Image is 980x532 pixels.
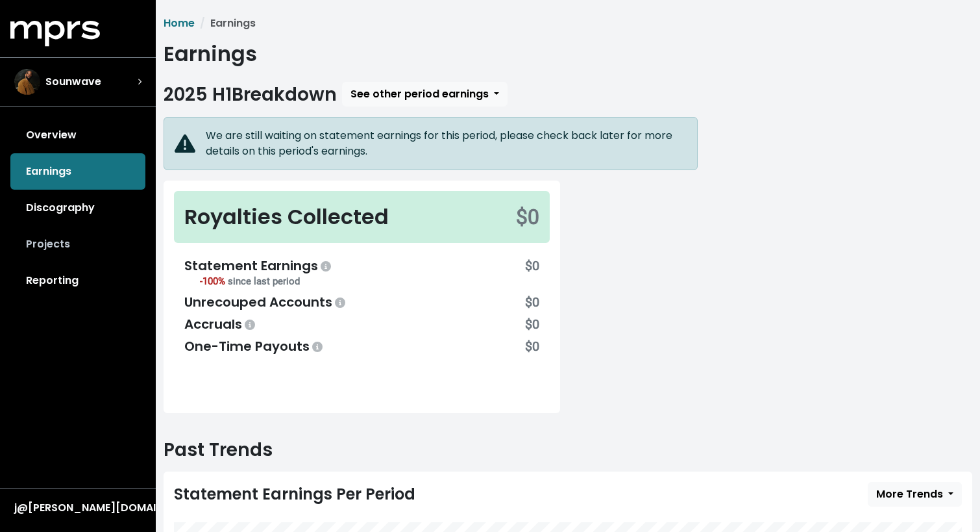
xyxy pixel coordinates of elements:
div: $0 [525,336,539,356]
div: $0 [525,292,539,312]
button: See other period earnings [342,82,508,107]
div: j@[PERSON_NAME][DOMAIN_NAME] [14,500,141,516]
button: j@[PERSON_NAME][DOMAIN_NAME] [10,500,145,516]
div: Accruals [184,314,258,334]
div: Statement Earnings [184,256,334,275]
span: More Trends [876,487,943,501]
h1: Earnings [164,42,972,66]
a: Projects [10,226,145,262]
small: -100% [200,275,300,287]
nav: breadcrumb [164,16,972,31]
h2: 2025 H1 Breakdown [164,84,337,106]
a: Discography [10,190,145,226]
div: $0 [525,314,539,334]
a: mprs logo [10,25,100,40]
div: Royalties Collected [184,201,389,233]
li: Earnings [195,16,256,31]
h2: Past Trends [164,439,972,461]
button: More Trends [868,482,962,507]
div: We are still waiting on statement earnings for this period, please check back later for more deta... [206,128,687,159]
span: since last period [228,275,300,287]
div: $0 [516,201,539,233]
img: The selected account / producer [14,69,40,95]
div: Statement Earnings Per Period [174,485,415,504]
span: See other period earnings [350,86,489,101]
a: Reporting [10,262,145,299]
span: Sounwave [45,74,101,90]
a: Overview [10,117,145,153]
div: One-Time Payouts [184,336,325,356]
div: $0 [525,256,539,290]
a: Home [164,16,195,31]
div: Unrecouped Accounts [184,292,348,312]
